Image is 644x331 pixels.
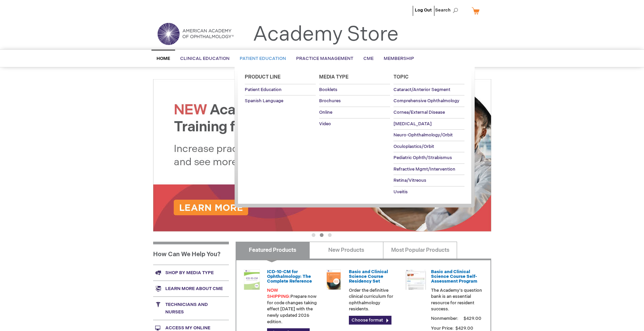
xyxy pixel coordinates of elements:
[349,316,391,325] a: Choose format
[312,233,315,237] button: 1 of 3
[393,144,434,149] span: Oculoplastics/Orbit
[393,167,455,172] span: Refractive Mgmt/Intervention
[349,287,400,312] p: Order the definitive clinical curriculum for ophthalmology residents.
[435,3,461,17] span: Search
[431,326,454,331] strong: Your Price:
[267,287,318,325] p: Prepare now for code changes taking effect [DATE] with the newly updated 2026 edition.
[153,242,229,265] h1: How Can We Help You?
[240,56,286,61] span: Patient Education
[431,314,458,323] strong: Nonmember:
[153,265,229,281] a: Shop by media type
[393,155,452,160] span: Pediatric Ophth/Strabismus
[328,233,332,237] button: 3 of 3
[319,87,337,92] span: Booklets
[349,269,388,284] a: Basic and Clinical Science Course Residency Set
[245,87,282,92] span: Patient Education
[153,296,229,320] a: Technicians and nurses
[393,87,450,92] span: Cataract/Anterior Segment
[309,242,383,259] a: New Products
[393,189,408,195] span: Uveitis
[153,281,229,296] a: Learn more about CME
[245,74,281,80] span: Product Line
[319,121,331,127] span: Video
[324,269,344,290] img: 02850963u_47.png
[431,269,477,284] a: Basic and Clinical Science Course Self-Assessment Program
[236,242,310,259] a: Featured Products
[157,56,170,61] span: Home
[393,74,409,80] span: Topic
[319,98,341,104] span: Brochures
[267,269,312,284] a: ICD-10-CM for Ophthalmology: The Complete Reference
[393,98,459,104] span: Comprehensive Ophthalmology
[384,56,414,61] span: Membership
[180,56,230,61] span: Clinical Education
[431,287,482,312] p: The Academy's question bank is an essential resource for resident success.
[245,98,283,104] span: Spanish Language
[383,242,457,259] a: Most Popular Products
[253,22,399,47] a: Academy Store
[393,178,426,183] span: Retina/Vitreous
[242,269,262,290] img: 0120008u_42.png
[320,233,324,237] button: 2 of 3
[455,326,474,331] span: $429.00
[406,269,426,290] img: bcscself_20.jpg
[319,110,332,115] span: Online
[393,121,432,127] span: [MEDICAL_DATA]
[319,74,349,80] span: Media Type
[363,56,374,61] span: CME
[296,56,353,61] span: Practice Management
[267,288,290,300] font: NOW SHIPPING:
[415,7,432,13] a: Log Out
[393,110,445,115] span: Cornea/External Disease
[462,316,482,321] span: $429.00
[393,132,453,138] span: Neuro-Ophthalmology/Orbit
